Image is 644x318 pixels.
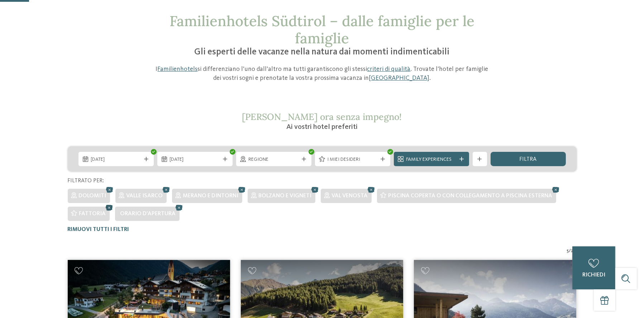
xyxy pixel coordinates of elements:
span: Familienhotels Südtirol – dalle famiglie per le famiglie [170,12,474,47]
span: 27 [571,247,577,255]
span: Filtrato per: [68,178,104,184]
span: Rimuovi tutti i filtri [68,227,129,232]
span: Val Venosta [332,193,368,199]
span: [PERSON_NAME] ora senza impegno! [242,111,402,122]
a: [GEOGRAPHIC_DATA] [369,75,429,81]
span: [DATE] [170,156,220,163]
span: Piscina coperta o con collegamento a piscina esterna [388,193,553,199]
span: / [569,247,571,255]
span: filtra [520,156,537,162]
span: Merano e dintorni [183,193,239,199]
span: richiedi [582,272,605,278]
a: richiedi [572,246,615,289]
span: Valle Isarco [127,193,163,199]
span: [DATE] [91,156,141,163]
span: Gli esperti delle vacanze nella natura dai momenti indimenticabili [195,48,450,57]
span: 5 [567,247,569,255]
span: Dolomiti [79,193,106,199]
span: Family Experiences [406,156,457,163]
p: I si differenziano l’uno dall’altro ma tutti garantiscono gli stessi . Trovate l’hotel per famigl... [152,65,492,83]
span: I miei desideri [328,156,378,163]
a: criteri di qualità [367,66,411,72]
span: Bolzano e vigneti [259,193,312,199]
span: Orario d'apertura [120,211,176,217]
span: Regione [249,156,299,163]
a: Familienhotels [158,66,198,72]
span: Fattoria [79,211,106,217]
span: Ai vostri hotel preferiti [286,124,358,131]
